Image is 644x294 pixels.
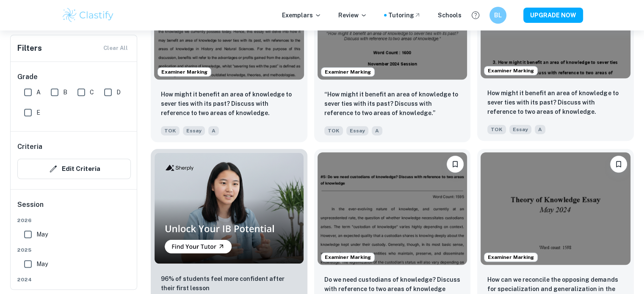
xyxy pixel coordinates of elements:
span: A [372,126,382,135]
h6: BL [493,11,503,20]
button: Bookmark [447,156,464,173]
span: Examiner Marking [321,68,374,76]
button: Help and Feedback [468,8,483,22]
p: How might it benefit an area of knowledge to sever ties with its past? Discuss with reference to ... [161,90,297,118]
span: A [208,126,219,135]
p: “How might it benefit an area of knowledge to sever ties with its past? Discuss with reference to... [324,90,461,118]
p: How might it benefit an area of knowledge to sever ties with its past? Discuss with reference to ... [487,88,624,116]
img: TOK Essay example thumbnail: How can we reconcile the opposing demand [481,152,630,264]
p: Do we need custodians of knowledge? Discuss with reference to two areas of knowledge [324,275,461,294]
span: A [535,125,545,134]
span: E [36,108,40,117]
p: Review [338,11,367,20]
span: 2026 [17,217,131,224]
span: TOK [487,125,506,134]
span: May [36,230,48,239]
span: Examiner Marking [484,67,537,74]
span: B [63,88,67,97]
span: Examiner Marking [158,68,211,76]
span: TOK [161,126,180,135]
button: Bookmark [610,156,627,173]
span: Essay [183,126,205,135]
span: Essay [509,125,531,134]
span: A [36,88,41,97]
span: Essay [346,126,368,135]
h6: Filters [17,42,42,54]
img: Thumbnail [154,152,304,264]
a: Tutoring [388,11,421,20]
button: UPGRADE NOW [523,8,583,23]
span: D [116,88,121,97]
a: Schools [438,11,462,20]
img: Clastify logo [61,7,115,24]
span: Examiner Marking [484,253,537,261]
img: TOK Essay example thumbnail: Do we need custodians of knowledge? Disc [318,152,467,264]
span: Examiner Marking [321,253,374,261]
h6: Criteria [17,142,42,152]
span: 2024 [17,276,131,283]
span: May [36,259,48,269]
span: C [90,88,94,97]
h6: Session [17,200,131,217]
p: 96% of students feel more confident after their first lesson [161,274,297,293]
span: TOK [324,126,343,135]
p: Exemplars [282,11,321,20]
button: BL [489,7,506,24]
span: 2025 [17,246,131,254]
h6: Grade [17,72,131,82]
button: Edit Criteria [17,159,131,179]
